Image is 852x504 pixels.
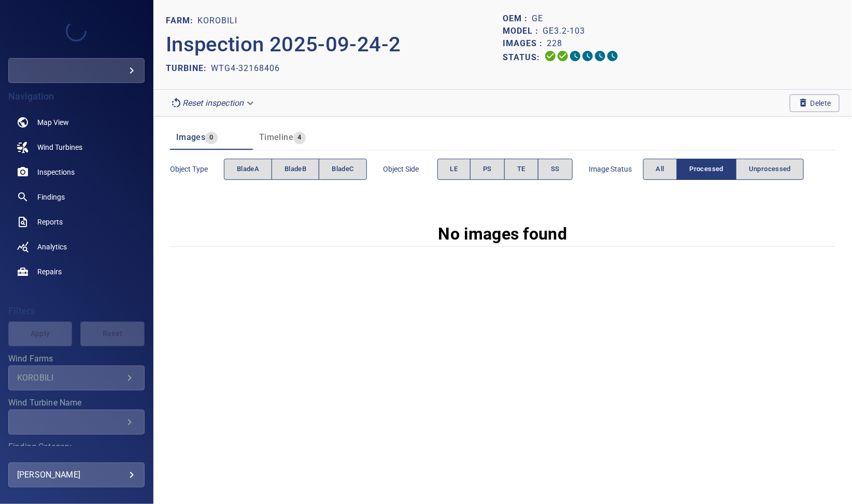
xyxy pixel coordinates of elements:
p: GE [532,12,543,25]
p: 228 [547,37,562,50]
span: Delete [798,97,831,109]
p: Images : [503,37,547,50]
label: Wind Turbine Name [8,399,145,407]
em: Reset inspection [182,98,244,108]
svg: Uploading 100% [544,50,557,62]
svg: Selecting 0% [569,50,581,62]
p: FARM: [166,15,197,27]
div: objectSide [437,159,573,180]
a: analytics noActive [8,234,145,259]
div: KOROBILI [17,373,123,383]
span: Repairs [37,267,62,277]
a: inspections noActive [8,160,145,185]
svg: Matching 0% [594,50,606,62]
span: SS [551,163,560,175]
p: WTG4-32168406 [211,62,280,75]
span: TE [517,163,526,175]
span: Images [176,132,205,142]
a: map noActive [8,110,145,135]
button: bladeA [224,159,272,180]
div: more [8,58,145,83]
p: Inspection 2025-09-24-2 [166,29,503,60]
p: KOROBILI [197,15,237,27]
span: 0 [205,132,217,144]
svg: ML Processing 0% [581,50,594,62]
p: GE3.2-103 [543,25,585,37]
div: Reset inspection [166,94,260,112]
span: Object type [170,164,224,174]
div: imageStatus [643,159,804,180]
p: TURBINE: [166,62,211,75]
span: Map View [37,117,69,128]
p: Model : [503,25,543,37]
span: LE [450,163,458,175]
button: bladeB [272,159,319,180]
span: Image Status [589,164,643,174]
button: PS [470,159,505,180]
p: No images found [438,221,567,246]
h4: Navigation [8,91,145,102]
span: Reports [37,217,63,227]
svg: Classification 0% [606,50,619,62]
button: Delete [790,94,840,112]
div: [PERSON_NAME] [17,467,136,483]
button: All [643,159,677,180]
p: Status: [503,50,544,65]
a: windturbines noActive [8,135,145,160]
button: LE [437,159,471,180]
span: PS [483,163,492,175]
span: All [656,163,664,175]
span: Timeline [259,132,293,142]
span: Inspections [37,167,75,177]
span: Object Side [384,164,437,174]
div: Wind Turbine Name [8,410,145,435]
span: bladeA [237,163,259,175]
a: findings noActive [8,185,145,209]
span: Unprocessed [749,163,791,175]
span: Analytics [37,242,67,252]
span: Wind Turbines [37,142,82,152]
button: bladeC [319,159,366,180]
h4: Filters [8,306,145,316]
svg: Data Formatted 100% [557,50,569,62]
span: bladeB [285,163,306,175]
button: TE [504,159,538,180]
span: 4 [293,132,305,144]
div: Wind Farms [8,366,145,390]
button: Unprocessed [736,159,804,180]
a: reports noActive [8,209,145,234]
button: Processed [677,159,736,180]
button: SS [538,159,573,180]
span: Findings [37,192,65,202]
p: OEM : [503,12,532,25]
span: bladeC [332,163,353,175]
span: Processed [690,163,723,175]
label: Wind Farms [8,355,145,363]
div: objectType [224,159,367,180]
label: Finding Category [8,443,145,451]
a: repairs noActive [8,259,145,284]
